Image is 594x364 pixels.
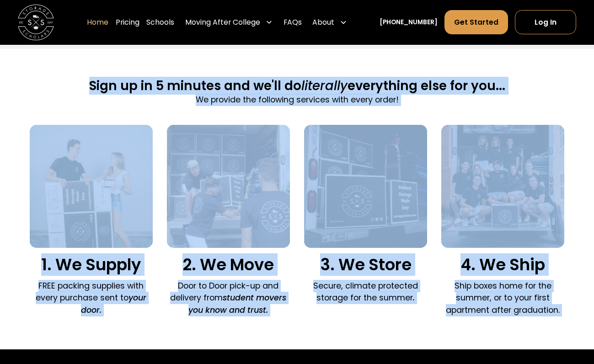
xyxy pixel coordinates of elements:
p: FREE packing supplies with every purchase sent to [30,280,153,316]
h3: 1. We Supply [30,255,153,274]
div: Moving After College [182,10,276,35]
a: Log In [515,11,576,35]
a: Get Started [444,11,508,35]
a: FAQs [284,10,302,35]
div: Moving After College [185,17,260,28]
p: Door to Door pick-up and delivery from [167,280,290,316]
p: Ship boxes home for the summer, or to your first apartment after graduation. [441,280,564,316]
h3: 2. We Move [167,255,290,274]
a: Schools [146,10,174,35]
em: your door. [81,292,147,316]
div: About [312,17,334,28]
em: . [413,292,415,303]
a: home [18,5,54,41]
img: We supply packing materials. [30,125,153,248]
a: [PHONE_NUMBER] [380,18,438,27]
h3: 4. We Ship [441,255,564,274]
h2: Sign up in 5 minutes and we'll do everything else for you... [89,78,505,94]
img: Door to door pick and delivery. [167,125,290,248]
span: literally [301,77,348,95]
h3: 3. We Store [304,255,427,274]
p: Secure, climate protected storage for the summer [304,280,427,304]
img: We ship your belongings. [441,125,564,248]
div: About [309,10,351,35]
a: Home [87,10,108,35]
p: We provide the following services with every order! [89,94,505,106]
a: Pricing [116,10,139,35]
em: student movers you know and trust. [188,292,286,316]
img: We store your boxes. [304,125,427,248]
img: Storage Scholars main logo [18,5,54,41]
